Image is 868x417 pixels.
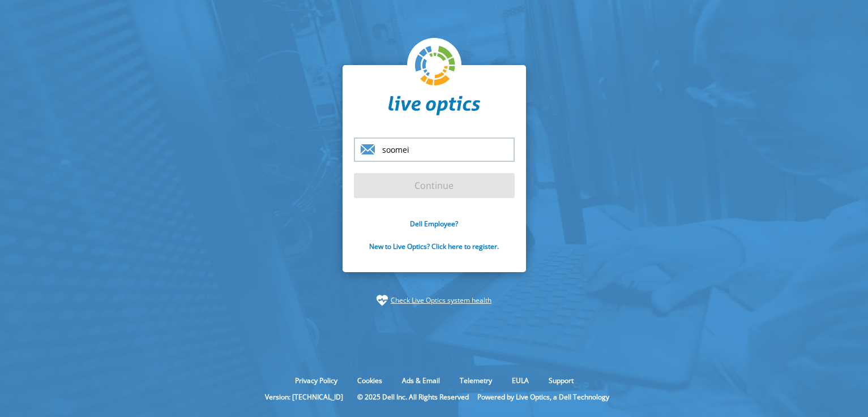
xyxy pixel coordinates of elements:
a: Ads & Email [394,376,448,385]
li: © 2025 Dell Inc. All Rights Reserved [352,392,474,402]
li: Powered by Live Optics, a Dell Technology [477,392,609,402]
a: EULA [503,376,537,385]
a: Check Live Optics system health [391,295,491,306]
a: Cookies [349,376,391,385]
input: email@address.com [354,137,515,162]
a: Telemetry [451,376,501,385]
img: status-check-icon.svg [377,295,388,306]
a: Support [540,376,582,385]
a: New to Live Optics? Click here to register. [369,242,499,251]
a: Dell Employee? [410,219,458,229]
a: Privacy Policy [287,376,346,385]
img: liveoptics-logo.svg [415,46,456,87]
img: liveoptics-word.svg [388,96,480,116]
li: Version: [TECHNICAL_ID] [259,392,349,402]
